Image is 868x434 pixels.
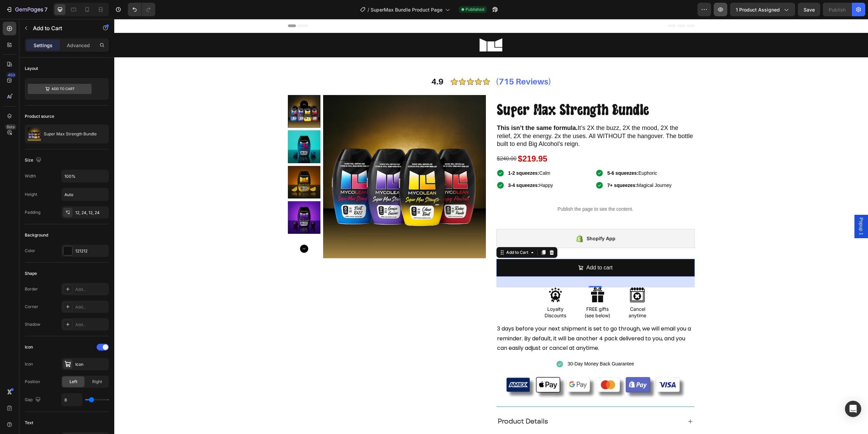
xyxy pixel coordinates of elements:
[798,3,820,16] button: Save
[394,164,439,169] span: Happy
[730,3,795,16] button: 1 product assigned
[25,232,48,238] div: Background
[493,151,524,157] strong: 5-6 squeezes:
[383,106,463,112] strong: This isn’t the same formula.
[186,81,194,90] button: Carousel Back Arrow
[5,124,16,130] div: Beta
[25,321,40,327] div: Shadow
[845,401,861,417] div: Open Intercom Messenger
[382,187,580,194] p: Publish the page to see the content.
[744,199,750,216] span: Popup 1
[25,395,42,404] div: Gap
[365,14,389,38] img: Section_1_SQUARE_MYCO_Logo_white.png
[383,82,535,98] span: Super Max Strength Bundle
[453,342,520,347] span: 30-Day Money Back Guarantee
[70,379,77,385] span: Left
[25,379,40,385] div: Position
[67,42,90,49] p: Advanced
[25,286,38,292] div: Border
[381,55,437,70] p: (715 Reviews)
[466,6,484,13] span: Published
[25,173,36,179] div: Width
[430,294,452,299] span: Discounts
[823,3,851,16] button: Publish
[371,6,442,13] span: SuperMax Bundle Product Page
[382,240,580,258] button: Add to cart
[736,6,780,13] span: 1 product assigned
[493,164,523,169] strong: 7+ squeezes:
[25,248,35,254] div: Color
[44,5,47,14] p: 7
[25,344,33,350] div: Icon
[75,248,107,254] div: 121212
[804,7,815,13] span: Save
[25,209,40,215] div: Padding
[75,361,107,367] div: Icon
[25,270,37,277] div: Shape
[92,379,102,385] span: Right
[403,132,434,148] div: $219.95
[382,105,580,130] h2: It’s 2X the buzz, 2X the mood, 2X the relief, 2X the energy. 2x the uses. All WITHOUT the hangove...
[25,304,38,310] div: Corner
[34,42,53,49] p: Settings
[25,113,54,119] div: Product source
[25,156,43,165] div: Size
[75,322,107,328] div: Add...
[25,65,38,72] div: Layout
[75,286,107,293] div: Add...
[383,397,434,408] p: Product Details
[382,351,580,388] img: gempages_512970537769632904-2f1b6426-fb59-4190-9ec6-2fdafb9d97a4.png
[114,19,868,434] iframe: Design area
[383,306,577,333] span: 3 days before your next shipment is set to go through, we will email you a reminder. By default, ...
[44,132,97,136] p: Super Max Strength Bundle
[25,191,37,197] div: Height
[472,215,501,224] div: Shopify App
[3,3,51,16] button: 7
[6,72,16,78] div: 450
[128,3,155,16] div: Undo/Redo
[829,6,846,13] div: Publish
[335,57,376,69] img: gempages_512970537769632904-2ec63a24-fafc-4922-85ff-705b10d9340b.png
[470,294,496,299] span: (see below)
[394,151,436,157] span: Calm
[382,134,403,146] div: $240.00
[62,170,108,182] input: Auto
[493,164,557,169] span: Magical Journey
[368,6,369,13] span: /
[493,151,543,157] span: Euphoric
[25,420,33,426] div: Text
[472,287,494,293] span: FREE gifts
[75,304,107,310] div: Add...
[75,210,107,216] div: 12, 24, 12, 24
[514,294,532,299] span: anytime
[394,151,425,157] strong: 1-2 squeezes:
[33,24,91,32] p: Add to Cart
[433,287,449,293] span: Loyalty
[317,55,329,70] p: 4.9
[186,226,194,234] button: Carousel Next Arrow
[62,188,108,201] input: Auto
[62,394,82,406] input: Auto
[27,127,41,141] img: product feature img
[516,287,531,293] span: Cancel
[391,230,415,237] div: Add to Cart
[472,244,498,254] div: Add to cart
[25,361,33,367] div: Icon
[394,164,425,169] strong: 3-4 squeezes:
